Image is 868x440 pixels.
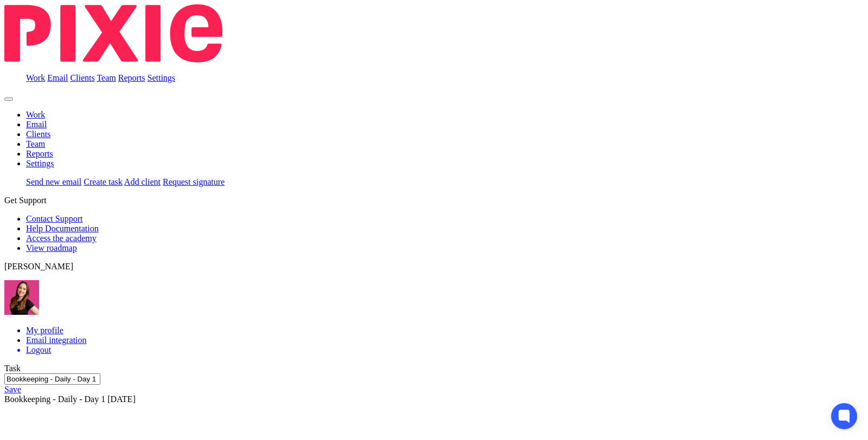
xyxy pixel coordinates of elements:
a: Reports [118,73,145,82]
a: Team [97,73,116,82]
a: Email [26,120,47,129]
a: Team [26,139,45,148]
a: Settings [148,73,176,82]
p: [PERSON_NAME] [4,262,864,271]
a: Email [47,73,68,82]
a: Save [4,385,21,394]
a: Settings [26,159,54,168]
span: Logout [26,345,51,354]
a: Logout [26,345,864,355]
a: Email integration [26,335,87,345]
a: My profile [26,326,63,335]
a: Access the academy [26,234,97,243]
a: Help Documentation [26,224,99,233]
div: Bookkeeping - Daily - Day 1 Monday [4,373,864,404]
a: Request signature [163,177,225,186]
a: Work [26,73,45,82]
label: Task [4,364,21,373]
a: Send new email [26,177,81,186]
a: Clients [26,130,50,139]
a: Work [26,110,45,119]
a: Clients [70,73,94,82]
a: View roadmap [26,243,77,253]
a: Reports [26,149,53,158]
div: Bookkeeping - Daily - Day 1 [DATE] [4,394,864,404]
img: Pixie [4,4,222,62]
img: 21.png [4,280,39,315]
span: Get Support [4,196,47,205]
a: Contact Support [26,214,82,223]
a: Create task [84,177,123,186]
a: Add client [124,177,161,186]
